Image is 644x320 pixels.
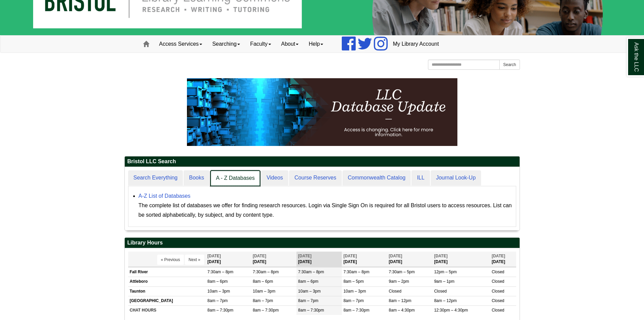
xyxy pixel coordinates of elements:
span: 8am – 6pm [298,279,318,284]
span: 8am – 6pm [208,279,228,284]
span: Closed [492,270,504,274]
span: [DATE] [389,254,402,258]
span: 8am – 4:30pm [389,308,415,313]
span: [DATE] [343,254,357,258]
span: 10am – 3pm [253,289,276,294]
button: « Previous [157,255,184,265]
span: 8am – 7pm [298,298,318,303]
img: HTML tutorial [187,78,457,146]
span: Closed [492,279,504,284]
td: Taunton [128,286,206,296]
h2: Library Hours [125,238,520,248]
span: 8am – 7:30pm [253,308,279,313]
span: Closed [492,289,504,294]
th: [DATE] [342,252,387,267]
span: Closed [434,289,447,294]
span: 7:30am – 8pm [208,270,234,274]
td: [GEOGRAPHIC_DATA] [128,296,206,305]
span: 8am – 12pm [389,298,411,303]
a: Commonwealth Catalog [342,170,411,186]
span: 7:30am – 8pm [343,270,369,274]
span: 10am – 3pm [208,289,230,294]
a: Faculty [245,36,276,52]
span: [DATE] [208,254,221,258]
td: Fall River [128,268,206,277]
a: ILL [411,170,430,186]
a: My Library Account [388,36,444,52]
span: 8am – 7:30pm [343,308,369,313]
th: [DATE] [387,252,432,267]
th: [DATE] [251,252,296,267]
div: The complete list of databases we offer for finding research resources. Login via Single Sign On ... [139,201,512,220]
td: Attleboro [128,277,206,286]
td: CHAT HOURS [128,305,206,315]
span: 7:30am – 5pm [389,270,415,274]
span: 8am – 7:30pm [208,308,234,313]
span: 8am – 6pm [253,279,273,284]
a: Videos [261,170,288,186]
span: 12pm – 5pm [434,270,457,274]
span: [DATE] [253,254,266,258]
a: A-Z List of Databases [139,193,191,199]
a: Journal Look-Up [431,170,481,186]
h2: Bristol LLC Search [125,156,520,167]
span: 9am – 1pm [434,279,454,284]
span: 8am – 7:30pm [298,308,324,313]
a: Searching [207,36,245,52]
span: [DATE] [298,254,312,258]
span: 12:30pm – 4:30pm [434,308,468,313]
a: Help [304,36,328,52]
button: Next » [185,255,204,265]
span: 7:30am – 8pm [253,270,279,274]
span: [DATE] [434,254,448,258]
span: 8am – 7pm [343,298,364,303]
span: 8am – 5pm [343,279,364,284]
th: [DATE] [432,252,490,267]
span: Closed [492,308,504,313]
span: 10am – 3pm [343,289,366,294]
th: [DATE] [206,252,251,267]
span: 8am – 12pm [434,298,457,303]
th: [DATE] [490,252,516,267]
span: 10am – 3pm [298,289,321,294]
button: Search [499,60,520,70]
span: Closed [492,298,504,303]
a: A - Z Databases [210,170,261,186]
a: Books [184,170,209,186]
a: Course Reserves [289,170,342,186]
span: [DATE] [492,254,505,258]
span: 8am – 7pm [208,298,228,303]
a: About [276,36,304,52]
a: Access Services [154,36,207,52]
a: Search Everything [128,170,183,186]
span: 9am – 2pm [389,279,409,284]
span: 8am – 7pm [253,298,273,303]
th: [DATE] [296,252,342,267]
span: Closed [389,289,401,294]
span: 7:30am – 8pm [298,270,324,274]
